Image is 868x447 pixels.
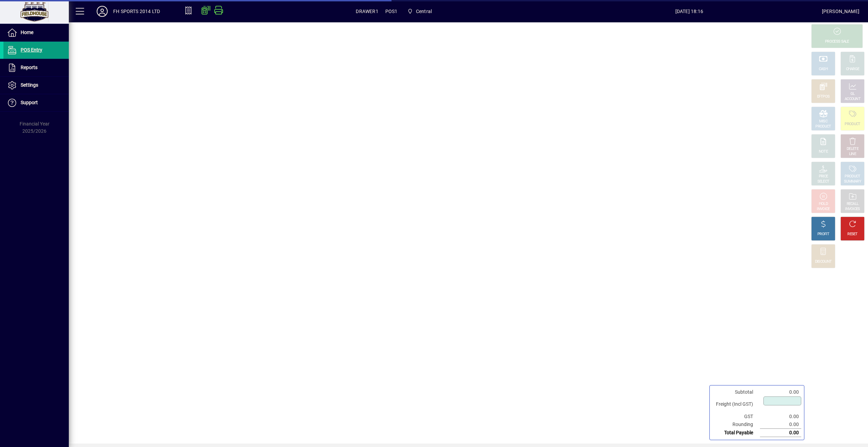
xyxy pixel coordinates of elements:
td: 0.00 [760,429,801,437]
div: INVOICE [817,207,829,212]
span: Reports [21,65,37,70]
div: DISCOUNT [815,259,832,264]
div: GL [850,91,855,97]
span: Central [404,5,435,18]
span: [DATE] 18:16 [557,6,822,17]
td: Total Payable [712,429,760,437]
div: SUMMARY [844,179,861,184]
button: Profile [91,5,113,18]
span: DRAWER1 [356,6,378,17]
div: [PERSON_NAME] [822,6,859,17]
div: PROFIT [817,232,829,237]
div: CHARGE [846,67,859,72]
div: RESET [847,232,858,237]
div: CASH [819,67,828,72]
td: 0.00 [760,413,801,421]
div: HOLD [819,201,828,207]
div: PRODUCT [845,174,860,179]
a: Home [3,24,69,41]
td: GST [712,413,760,421]
div: SELECT [817,179,829,184]
div: PRODUCT [815,124,831,129]
div: MISC [819,119,827,124]
span: Support [21,100,38,105]
td: Freight (Incl GST) [712,396,760,413]
a: Support [3,94,69,111]
div: NOTE [819,149,828,154]
div: EFTPOS [817,94,830,99]
td: 0.00 [760,388,801,396]
div: LINE [849,152,856,157]
div: PRODUCT [845,122,860,127]
div: ACCOUNT [845,97,860,102]
div: FH SPORTS 2014 LTD [113,6,160,17]
div: DELETE [847,146,858,152]
div: INVOICES [845,207,860,212]
a: Settings [3,77,69,94]
span: Central [416,6,432,17]
div: PROCESS SALE [825,39,849,44]
span: Settings [21,82,38,88]
span: POS1 [385,6,398,17]
div: PRICE [819,174,828,179]
span: POS Entry [21,47,42,53]
td: 0.00 [760,421,801,429]
span: Home [21,30,33,35]
div: RECALL [847,201,859,207]
a: Reports [3,59,69,76]
td: Subtotal [712,388,760,396]
td: Rounding [712,421,760,429]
